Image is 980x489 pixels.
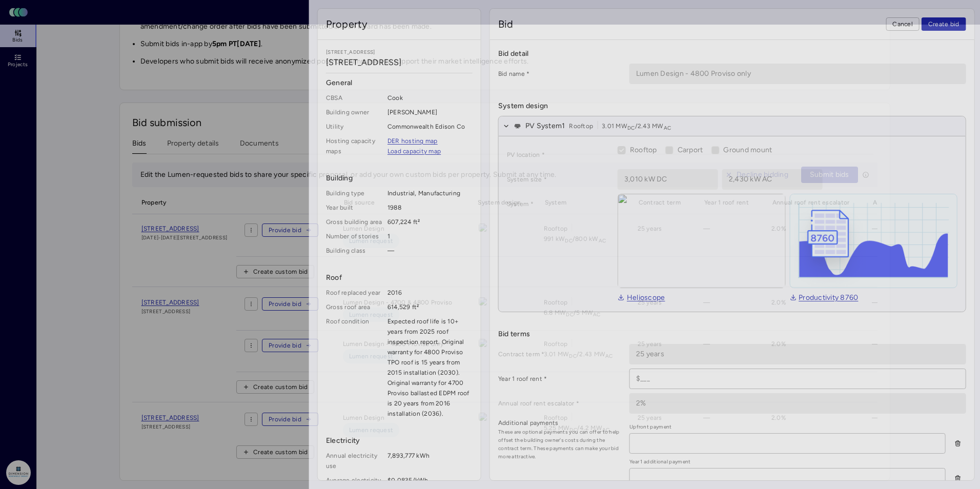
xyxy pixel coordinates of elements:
button: Cancel [886,17,920,31]
span: Gross building area [326,217,383,227]
span: Roof [326,272,473,283]
span: [PERSON_NAME] [387,107,473,117]
span: Rooftop [630,146,657,154]
span: Cancel [892,19,913,29]
button: PV System1Rooftop3.01 MWDC/2.43 MWAC [499,116,965,136]
span: Commonwealth Edison Co [387,121,473,132]
span: General [326,77,473,89]
span: 1 [387,231,473,241]
a: Productivity 8760 [789,292,858,303]
label: System * [507,199,609,209]
input: $___ [630,369,965,389]
span: 2016 [387,288,473,298]
span: 3.01 MW / 2.43 MW [602,121,671,131]
span: Electricity [326,435,473,446]
span: [STREET_ADDRESS] [326,48,473,56]
span: Annual electricity use [326,451,383,471]
a: Helioscope [618,292,665,303]
span: Utility [326,121,383,132]
span: These are optional payments you can offer to help offset the building owner's costs during the co... [498,428,621,461]
button: Create bid [922,17,966,31]
span: Building [326,173,473,184]
span: Building type [326,188,383,198]
span: Gross roof area [326,302,383,312]
span: Number of stories [326,231,383,241]
a: Load capacity map [387,146,441,156]
span: System design [498,100,966,112]
label: PV location * [507,150,609,160]
label: Bid name * [498,69,621,79]
span: 607,224 ft² [387,217,473,227]
sub: DC [627,125,635,131]
span: — [387,246,473,256]
input: __ years [630,344,965,364]
span: Year 1 additional payment [629,458,945,466]
span: Bid terms [498,329,966,340]
span: 614,529 ft² [387,302,473,312]
label: Year 1 roof rent * [498,374,621,384]
img: helioscope-8760-1D3KBreE.png [790,194,956,288]
span: Cook [387,93,473,103]
span: Bid [498,17,513,31]
input: 1,000 kW AC [723,170,822,189]
span: Roof replaced year [326,288,383,298]
span: Property [326,17,367,31]
span: 7,893,777 kWh [387,451,473,471]
span: Ground mount [723,146,772,154]
span: Create bid [928,19,959,29]
span: Hosting capacity maps [326,136,383,156]
span: Year built [326,202,383,213]
label: Contract term * [498,349,621,359]
span: Industrial, Manufacturing [387,188,473,198]
sub: AC [664,125,671,131]
span: Carport [678,146,703,154]
label: Additional payments [498,418,621,428]
span: [STREET_ADDRESS] [326,56,473,69]
span: Bid detail [498,48,966,59]
span: Roof condition [326,316,383,419]
span: Building owner [326,107,383,117]
a: DER hosting map [387,136,438,146]
img: view [618,194,785,288]
span: PV System 1 [525,120,565,132]
label: System size * [507,174,609,185]
span: Rooftop [569,121,593,131]
span: Upfront payment [629,423,945,431]
input: 1,000 kW DC [618,170,718,189]
span: Expected roof life is 10+ years from 2025 roof inspection report. Original warranty for 4800 Prov... [387,316,473,419]
span: Building class [326,246,383,256]
label: Annual roof rent escalator * [498,398,621,409]
span: CBSA [326,93,383,103]
input: _% [630,394,965,413]
span: 1988 [387,202,473,213]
